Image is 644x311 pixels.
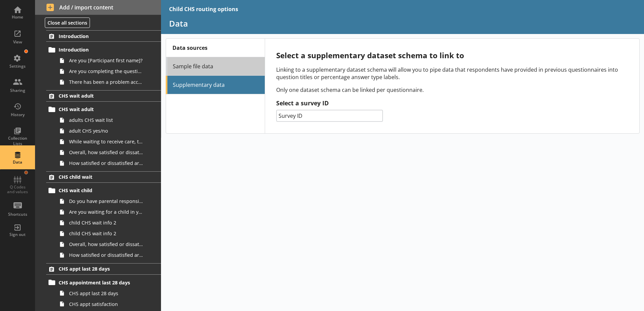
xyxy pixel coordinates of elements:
[6,39,29,45] div: View
[69,138,144,145] span: While waiting to receive care, treatment or advice from the NHS community health service have you...
[59,187,141,194] span: CHS wait child
[69,290,144,297] span: CHS appt last 28 days
[57,207,161,217] a: Are you waiting for a child in your household to receive care, treatment or advice from any of th...
[276,86,619,94] p: Only one dataset schema can be linked per questionnaire.
[69,68,144,74] span: Are you completing the questions on behalf of [Participant first name]?
[57,228,161,239] a: child CHS wait info 2
[59,279,141,286] span: CHS appointment last 28 days
[69,57,144,64] span: Are you [Participant first name]?
[59,106,141,112] span: CHS wait adult
[69,79,144,85] span: There has been a problem accessing the survey
[46,90,161,102] a: CHS wait adult
[59,174,141,180] span: CHS child wait
[69,241,144,247] span: Overall, how satisfied or dissatisfied are you with the communication about the wait for the NHS ...
[57,250,161,261] a: How satisfied or dissatisfied are you with the length of time you have been waiting for the NHS c...
[276,99,619,107] h2: Select a survey ID
[57,288,161,299] a: CHS appt last 28 days
[45,18,90,28] button: Close all sections
[57,239,161,250] a: Overall, how satisfied or dissatisfied are you with the communication about the wait for the NHS ...
[46,44,161,55] a: Introduction
[49,104,161,169] li: CHS wait adultadults CHS wait listadult CHS yes/noWhile waiting to receive care, treatment or adv...
[49,44,161,88] li: IntroductionAre you [Participant first name]?Are you completing the questions on behalf of [Parti...
[35,90,161,169] li: CHS wait adultCHS wait adultadults CHS wait listadult CHS yes/noWhile waiting to receive care, tr...
[46,30,161,42] a: Introduction
[57,126,161,136] a: adult CHS yes/no
[59,266,141,272] span: CHS appt last 28 days
[276,66,619,81] p: Linking to a supplementary dataset schema will allow you to pipe data that respondents have provi...
[69,252,144,258] span: How satisfied or dissatisfied are you with the length of time you have been waiting for the NHS c...
[6,88,29,93] div: Sharing
[69,117,144,123] span: adults CHS wait list
[57,115,161,126] a: adults CHS wait list
[59,33,141,39] span: Introduction
[169,18,636,29] h1: Data
[6,160,29,165] div: Data
[69,198,144,204] span: Do you have parental responsibility for any children aged under 18 years living in your household?
[57,299,161,309] a: CHS appt satisfaction
[46,171,161,183] a: CHS child wait
[59,46,141,53] span: Introduction
[57,196,161,207] a: Do you have parental responsibility for any children aged under 18 years living in your household?
[166,57,265,76] a: Sample file data
[6,136,29,146] div: Collection Lists
[57,158,161,169] a: How satisfied or dissatisfied are you with the length of time you have been waiting for the NHS c...
[6,212,29,217] div: Shortcuts
[166,39,265,57] h2: Data sources
[57,55,161,66] a: Are you [Participant first name]?
[57,77,161,88] a: There has been a problem accessing the survey
[46,263,161,275] a: CHS appt last 28 days
[69,149,144,155] span: Overall, how satisfied or dissatisfied are you with the communication about your wait for the NHS...
[46,185,161,196] a: CHS wait child
[46,4,150,11] span: Add / import content
[46,277,161,288] a: CHS appointment last 28 days
[69,301,144,307] span: CHS appt satisfaction
[69,230,144,237] span: child CHS wait info 2
[6,64,29,69] div: Settings
[46,104,161,115] a: CHS wait adult
[57,217,161,228] a: child CHS wait info 2
[69,209,144,215] span: Are you waiting for a child in your household to receive care, treatment or advice from any of th...
[69,128,144,134] span: adult CHS yes/no
[6,232,29,237] div: Sign out
[6,14,29,20] div: Home
[49,185,161,261] li: CHS wait childDo you have parental responsibility for any children aged under 18 years living in ...
[35,171,161,261] li: CHS child waitCHS wait childDo you have parental responsibility for any children aged under 18 ye...
[35,30,161,87] li: IntroductionIntroductionAre you [Participant first name]?Are you completing the questions on beha...
[69,219,144,226] span: child CHS wait info 2
[276,50,619,61] h2: Select a supplementary dataset schema to link to
[57,66,161,77] a: Are you completing the questions on behalf of [Participant first name]?
[69,160,144,166] span: How satisfied or dissatisfied are you with the length of time you have been waiting for the NHS c...
[57,136,161,147] a: While waiting to receive care, treatment or advice from the NHS community health service have you...
[6,112,29,117] div: History
[59,93,141,99] span: CHS wait adult
[169,5,238,13] div: Child CHS routing options
[57,147,161,158] a: Overall, how satisfied or dissatisfied are you with the communication about your wait for the NHS...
